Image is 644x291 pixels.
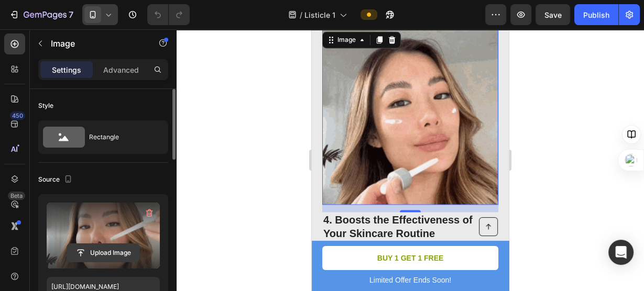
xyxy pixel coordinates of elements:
button: Publish [574,4,618,25]
div: Publish [583,9,609,20]
div: 450 [10,111,25,120]
span: Save [544,10,562,19]
span: / [300,9,302,20]
iframe: To enrich screen reader interactions, please activate Accessibility in Grammarly extension settings [312,29,509,291]
span: Listicle 1 [304,9,335,20]
div: Rectangle [89,125,153,149]
p: Advanced [103,64,139,75]
button: Save [536,4,570,25]
div: Source [38,173,74,187]
p: Image [51,37,140,50]
button: Upload Image [67,243,140,262]
p: 7 [69,8,73,21]
button: 7 [4,4,78,25]
div: Undo/Redo [147,4,190,25]
div: Open Intercom Messenger [608,240,634,265]
div: Style [38,101,53,110]
div: Beta [8,192,25,200]
p: Settings [52,64,81,75]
